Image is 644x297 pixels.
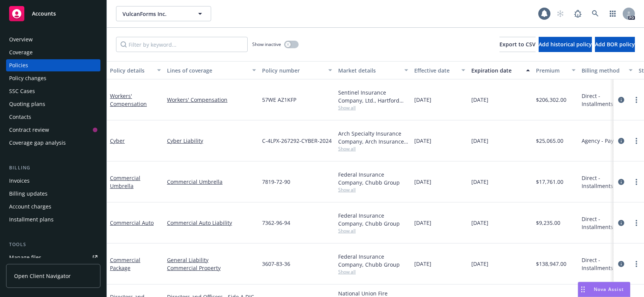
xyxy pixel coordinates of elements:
[539,37,592,52] button: Add historical policy
[536,260,566,268] span: $138,947.00
[167,219,256,227] a: Commercial Auto Liability
[471,66,522,74] div: Expiration date
[110,66,153,74] div: Policy details
[6,98,100,110] a: Quoting plans
[499,41,536,48] span: Export to CSV
[632,136,641,145] a: more
[116,6,211,21] button: VulcanForms Inc.
[9,98,45,110] div: Quoting plans
[471,260,488,268] span: [DATE]
[338,104,408,111] span: Show all
[499,37,536,52] button: Export to CSV
[414,260,431,268] span: [DATE]
[9,72,46,84] div: Policy changes
[617,218,626,227] a: circleInformation
[6,33,100,46] a: Overview
[595,41,635,48] span: Add BOR policy
[110,92,147,107] a: Workers' Compensation
[6,164,100,172] div: Billing
[167,256,256,264] a: General Liability
[338,269,408,275] span: Show all
[262,66,324,74] div: Policy number
[414,178,431,186] span: [DATE]
[164,61,259,79] button: Lines of coverage
[471,96,488,104] span: [DATE]
[6,85,100,97] a: SSC Cases
[110,137,125,144] a: Cyber
[536,137,563,145] span: $25,065.00
[582,174,633,190] span: Direct - Installments
[617,259,626,269] a: circleInformation
[259,61,335,79] button: Policy number
[338,66,400,74] div: Market details
[6,72,100,84] a: Policy changes
[338,130,408,145] div: Arch Specialty Insurance Company, Arch Insurance Company, Coalition Insurance Solutions (MGA), RT...
[167,96,256,104] a: Workers' Compensation
[553,6,568,21] a: Start snowing
[9,111,31,123] div: Contacts
[533,61,579,79] button: Premium
[536,178,563,186] span: $17,761.00
[578,282,630,297] button: Nova Assist
[9,251,41,264] div: Manage files
[6,111,100,123] a: Contacts
[6,175,100,187] a: Invoices
[335,61,411,79] button: Market details
[632,95,641,104] a: more
[32,11,56,17] span: Accounts
[338,186,408,193] span: Show all
[414,96,431,104] span: [DATE]
[338,171,408,186] div: Federal Insurance Company, Chubb Group
[338,88,408,104] div: Sentinel Insurance Company, Ltd., Hartford Insurance Group
[536,219,560,227] span: $9,235.00
[9,124,49,136] div: Contract review
[468,61,533,79] button: Expiration date
[570,6,585,21] a: Report a Bug
[9,188,48,200] div: Billing updates
[471,219,488,227] span: [DATE]
[116,37,248,52] input: Filter by keyword...
[414,66,457,74] div: Effective date
[536,66,567,74] div: Premium
[6,201,100,213] a: Account charges
[9,46,33,58] div: Coverage
[539,41,592,48] span: Add historical policy
[595,37,635,52] button: Add BOR policy
[252,41,281,47] span: Show inactive
[632,177,641,186] a: more
[167,178,256,186] a: Commercial Umbrella
[582,137,630,145] span: Agency - Pay in full
[9,213,54,226] div: Installment plans
[338,253,408,269] div: Federal Insurance Company, Chubb Group
[471,137,488,145] span: [DATE]
[167,137,256,145] a: Cyber Liability
[617,177,626,186] a: circleInformation
[588,6,603,21] a: Search
[582,92,633,108] span: Direct - Installments
[9,175,30,187] div: Invoices
[14,272,71,280] span: Open Client Navigator
[582,256,633,272] span: Direct - Installments
[9,137,66,149] div: Coverage gap analysis
[9,59,28,71] div: Policies
[632,218,641,227] a: more
[414,137,431,145] span: [DATE]
[6,124,100,136] a: Contract review
[414,219,431,227] span: [DATE]
[617,136,626,145] a: circleInformation
[6,3,100,24] a: Accounts
[338,212,408,227] div: Federal Insurance Company, Chubb Group
[536,96,566,104] span: $206,302.00
[122,10,188,18] span: VulcanForms Inc.
[605,6,620,21] a: Switch app
[338,145,408,152] span: Show all
[6,59,100,71] a: Policies
[262,96,296,104] span: 57WE AZ1KFP
[6,251,100,264] a: Manage files
[262,260,290,268] span: 3607-83-36
[110,256,140,272] a: Commercial Package
[471,178,488,186] span: [DATE]
[6,188,100,200] a: Billing updates
[617,95,626,104] a: circleInformation
[582,215,633,231] span: Direct - Installments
